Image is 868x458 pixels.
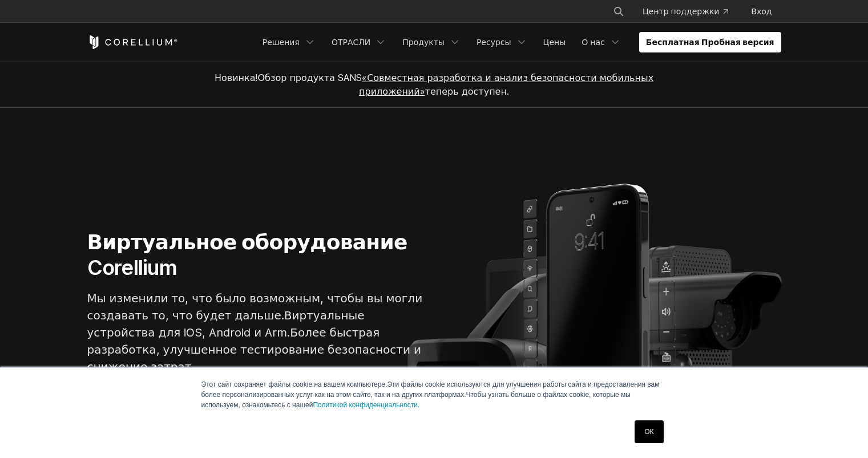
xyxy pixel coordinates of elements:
[608,1,629,22] button: Поиск
[646,37,774,48] ya-tr-span: Бесплатная Пробная версия
[201,380,660,399] ya-tr-span: Эти файлы cookie используются для улучшения работы сайта и предоставления вам более персонализиро...
[332,37,370,48] ya-tr-span: ОТРАСЛИ
[425,86,509,97] ya-tr-span: теперь доступен.
[87,229,407,280] ya-tr-span: Виртуальное оборудование Corellium
[256,32,781,52] div: Навигационное меню
[215,72,258,83] ya-tr-span: Новинка!
[543,37,566,48] ya-tr-span: Цены
[643,6,719,17] ya-tr-span: Центр поддержки
[87,35,178,49] a: Дом Кореллиума
[644,428,653,436] ya-tr-span: ОК
[599,1,781,22] div: Навигационное меню
[402,37,445,48] ya-tr-span: Продукты
[477,37,511,48] ya-tr-span: Ресурсы
[87,291,423,322] ya-tr-span: Мы изменили то, что было возможным, чтобы вы могли создавать то, что будет дальше.
[313,401,419,409] a: Политикой конфиденциальности.
[263,37,300,48] ya-tr-span: Решения
[201,380,387,388] ya-tr-span: Этот сайт сохраняет файлы cookie на вашем компьютере.
[87,326,421,374] ya-tr-span: Более быстрая разработка, улучшенное тестирование безопасности и снижение затрат.
[751,6,772,17] ya-tr-span: Вход
[359,72,653,97] a: «Совместная разработка и анализ безопасности мобильных приложений»
[582,37,604,48] ya-tr-span: О нас
[635,420,663,443] a: ОК
[257,72,362,83] ya-tr-span: Обзор продукта SANS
